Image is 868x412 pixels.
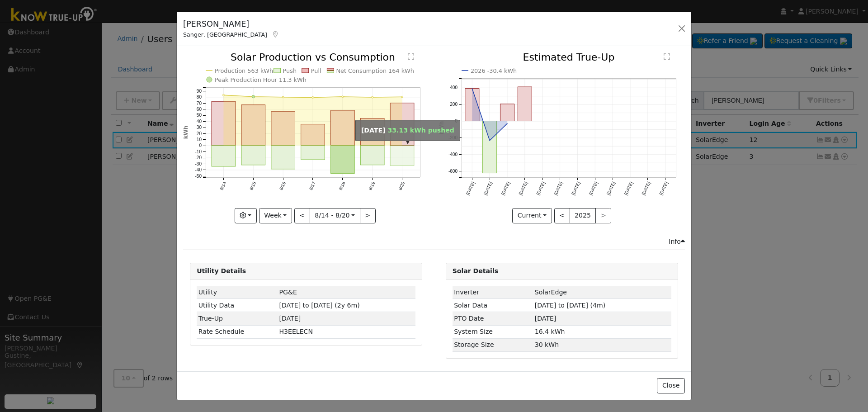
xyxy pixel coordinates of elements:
[657,378,684,393] button: Close
[535,289,567,296] span: ID: 4623103, authorized: 05/14/25
[311,67,321,74] text: Pull
[197,101,202,106] text: 70
[535,181,546,196] text: [DATE]
[518,87,532,121] rect: onclick=""
[294,208,310,223] button: <
[197,125,202,130] text: 30
[535,341,559,348] span: 30 kWh
[197,267,246,275] strong: Utility Details
[570,208,596,223] button: 2025
[197,119,202,124] text: 40
[669,237,685,246] div: Info
[387,127,454,134] span: 33.13 kWh pushed
[535,302,605,309] span: [DATE] to [DATE] (4m)
[271,112,295,146] rect: onclick=""
[453,286,533,299] td: Inverter
[197,89,202,94] text: 90
[231,52,395,63] text: Solar Production vs Consumption
[197,113,202,118] text: 50
[241,146,265,165] rect: onclick=""
[658,181,669,196] text: [DATE]
[197,286,278,299] td: Utility
[401,96,403,98] circle: onclick=""
[505,122,509,126] circle: onclick=""
[195,168,202,173] text: -40
[195,174,202,179] text: -50
[197,312,278,325] td: True-Up
[453,312,533,325] td: PTO Date
[361,146,385,165] rect: onclick=""
[279,289,297,296] span: ID: 16470881, authorized: 03/28/25
[197,299,278,312] td: Utility Data
[331,110,355,146] rect: onclick=""
[283,67,297,74] text: Push
[623,181,633,196] text: [DATE]
[212,102,236,146] rect: onclick=""
[398,181,406,191] text: 8/20
[465,181,476,196] text: [DATE]
[219,181,227,191] text: 8/14
[278,312,415,325] td: [DATE]
[588,181,599,196] text: [DATE]
[453,299,533,312] td: Solar Data
[308,181,316,191] text: 8/17
[282,96,284,98] circle: onclick=""
[197,95,202,100] text: 80
[241,105,265,146] rect: onclick=""
[361,127,386,134] strong: [DATE]
[372,96,373,98] circle: onclick=""
[368,181,376,191] text: 8/19
[197,325,278,338] td: Rate Schedule
[571,181,581,196] text: [DATE]
[391,146,415,166] rect: onclick=""
[197,137,202,142] text: 10
[453,338,533,351] td: Storage Size
[535,328,565,335] span: 16.4 kWh
[482,181,493,196] text: [DATE]
[664,53,670,60] text: 
[518,181,528,196] text: [DATE]
[535,315,557,322] span: [DATE]
[301,124,325,146] rect: onclick=""
[554,208,570,223] button: <
[215,76,307,83] text: Peak Production Hour 11.3 kWh
[342,96,344,98] circle: onclick=""
[183,18,280,30] h5: [PERSON_NAME]
[223,95,225,96] circle: onclick=""
[197,107,202,112] text: 60
[448,169,458,174] text: -600
[471,67,517,74] text: 2026 -30.4 kWh
[523,52,614,63] text: Estimated True-Up
[183,126,189,139] text: kWh
[301,146,325,160] rect: onclick=""
[183,31,267,38] span: Sanger, [GEOGRAPHIC_DATA]
[448,152,458,157] text: -400
[195,156,202,161] text: -20
[360,208,376,223] button: >
[606,181,616,196] text: [DATE]
[279,302,360,309] span: [DATE] to [DATE] (2y 6m)
[408,53,414,60] text: 
[310,208,360,223] button: 8/14 - 8/20
[512,208,552,223] button: Current
[453,267,498,275] strong: Solar Details
[312,97,314,99] circle: onclick=""
[641,181,651,196] text: [DATE]
[488,139,491,142] circle: onclick=""
[272,31,280,38] a: Map
[500,181,510,196] text: [DATE]
[215,67,273,74] text: Production 563 kWh
[212,146,236,166] rect: onclick=""
[338,181,346,191] text: 8/18
[278,181,287,191] text: 8/16
[271,146,295,169] rect: onclick=""
[500,104,514,121] rect: onclick=""
[195,149,202,154] text: -10
[455,119,458,124] text: 0
[195,161,202,166] text: -30
[450,102,458,107] text: 200
[450,85,458,90] text: 400
[336,67,415,74] text: Net Consumption 164 kWh
[197,131,202,136] text: 20
[465,89,479,121] rect: onclick=""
